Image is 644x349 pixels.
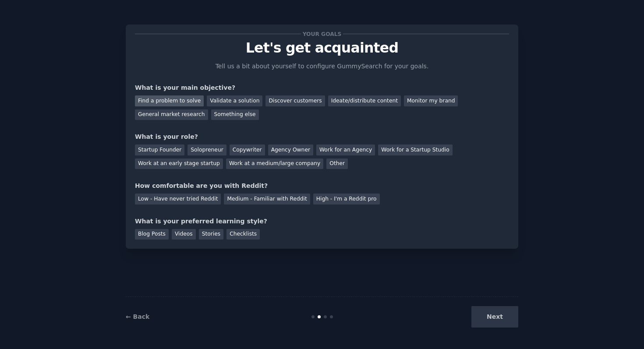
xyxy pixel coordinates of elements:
[135,95,204,106] div: Find a problem to solve
[211,109,259,120] div: Something else
[224,194,310,204] div: Medium - Familiar with Reddit
[268,145,313,155] div: Agency Owner
[135,181,509,190] div: How comfortable are you with Reddit?
[135,145,184,155] div: Startup Founder
[135,229,169,240] div: Blog Posts
[328,95,401,106] div: Ideate/distribute content
[135,217,509,226] div: What is your preferred learning style?
[172,229,196,240] div: Videos
[135,159,223,169] div: Work at an early stage startup
[404,95,458,106] div: Monitor my brand
[226,159,323,169] div: Work at a medium/large company
[207,95,262,106] div: Validate a solution
[230,145,265,155] div: Copywriter
[199,229,223,240] div: Stories
[135,83,509,92] div: What is your main objective?
[265,95,325,106] div: Discover customers
[313,194,380,204] div: High - I'm a Reddit pro
[378,145,452,155] div: Work for a Startup Studio
[226,229,260,240] div: Checklists
[135,194,221,204] div: Low - Have never tried Reddit
[316,145,375,155] div: Work for an Agency
[188,145,226,155] div: Solopreneur
[301,29,343,39] span: Your goals
[135,109,208,120] div: General market research
[326,159,348,169] div: Other
[135,132,509,141] div: What is your role?
[126,313,149,320] a: ← Back
[135,40,509,56] p: Let's get acquainted
[212,62,432,71] p: Tell us a bit about yourself to configure GummySearch for your goals.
